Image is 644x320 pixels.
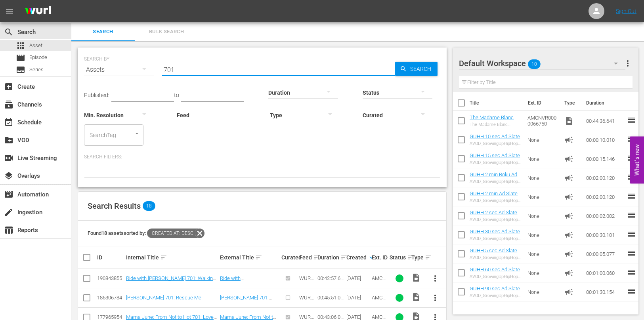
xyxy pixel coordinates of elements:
span: sort [313,254,320,261]
span: Video [411,273,421,282]
span: Episode [16,53,25,63]
span: 10 [528,56,541,72]
span: keyboard_arrow_down [368,254,375,261]
a: GUHH 5 sec Ad Slate [470,248,517,253]
span: Schedule [4,118,13,127]
span: Live Streaming [4,153,13,163]
td: None [524,263,561,282]
div: Default Workspace [459,52,625,74]
a: GUHH 2 sec Ad Slate [470,210,517,215]
div: [DATE] [346,275,369,281]
span: sort [255,254,262,261]
td: None [524,187,561,206]
td: None [524,130,561,149]
a: GUHH 2 min Roku Ad Slate [470,171,520,183]
a: GUHH 10 sec Ad Slate [470,133,520,139]
div: AVOD_GrowingUpHipHopWeTV_WillBeRightBack _30sec_RB24_S01398805004 [470,236,521,241]
a: Ride with [PERSON_NAME] 701: Walking Dead Country with [PERSON_NAME] [220,275,269,299]
span: Ingestion [4,208,13,217]
th: Type [560,92,581,114]
td: None [524,225,561,244]
td: 00:01:30.154 [583,282,627,301]
span: WURL Feed [299,295,314,307]
div: Assets [84,59,154,81]
th: Ext. ID [523,92,560,114]
div: AVOD_GrowingUpHipHopWeTV_WillBeRightBack _90sec_RB24_S01398805002 [470,293,521,298]
span: more_vert [623,59,633,68]
a: GUHH 90 sec Ad Slate [470,286,520,291]
span: Channels [4,100,13,109]
span: Automation [4,190,13,199]
div: AVOD_GrowingUpHipHopWeTV_WillBeRightBack _2Min_RB24_S01398805001 [470,198,521,203]
div: Status [390,253,409,262]
span: Ad [564,287,574,297]
button: more_vert [426,269,445,288]
span: Ad [564,211,574,221]
span: more_vert [430,293,440,303]
div: [DATE] [346,314,369,320]
button: more_vert [426,288,445,307]
span: sort [407,254,414,261]
span: Asset [16,41,25,50]
td: 00:02:00.120 [583,187,627,206]
td: 00:44:36.641 [583,111,627,130]
th: Duration [581,92,629,114]
div: 177965954 [97,314,124,320]
a: Ride with [PERSON_NAME] 701: Walking Dead Country with [PERSON_NAME] [126,275,216,287]
span: Video [411,292,421,302]
span: Search [76,27,130,36]
div: Internal Title [126,253,218,262]
th: Title [470,92,523,114]
span: Series [16,65,25,74]
span: Found 18 assets sorted by: [88,230,204,236]
span: Series [29,66,44,74]
a: GUHH 15 sec Ad Slate [470,152,520,158]
a: [PERSON_NAME] 701: Rescue Me [220,295,272,307]
td: 00:00:05.077 [583,244,627,263]
td: None [524,206,561,225]
div: Duration [317,253,344,262]
span: reorder [627,173,636,182]
td: 00:00:15.146 [583,149,627,168]
div: 00:42:57.620 [317,275,344,281]
div: Ext. ID [372,254,388,261]
span: more_vert [430,274,440,283]
span: sort [160,254,167,261]
div: [DATE] [346,295,369,301]
span: Ad [564,135,574,145]
button: more_vert [623,54,633,73]
div: AVOD_GrowingUpHipHopWeTV_WillBeRightBack _60sec_RB24_S01398805003 [470,274,521,279]
span: reorder [627,192,636,201]
span: Video [564,116,574,126]
td: 00:00:30.101 [583,225,627,244]
span: Reports [4,225,13,235]
p: Search Filters: [84,154,440,160]
span: Bulk Search [140,27,193,36]
span: Published: [84,92,109,98]
td: None [524,149,561,168]
a: GUHH 2 min Ad Slate [470,190,518,196]
td: AMCNVR0000066750 [524,111,561,130]
button: Search [395,62,438,76]
div: AVOD_GrowingUpHipHopWeTV_WillBeRightBack _2sec_RB24_S01398805008 [470,217,521,222]
span: Ad [564,268,574,278]
div: Feed [299,253,315,262]
a: GUHH 60 sec Ad Slate [470,267,520,272]
span: Create [4,82,13,91]
a: GUHH 30 sec Ad Slate [470,229,520,234]
div: AVOD_GrowingUpHipHopWeTV_WillBeRightBack _5sec_RB24_S01398805007 [470,255,521,260]
td: None [524,168,561,187]
span: Ad [564,249,574,259]
span: Search [4,27,13,37]
div: AVOD_GrowingUpHipHopWeTV_WillBeRightBack _10sec_RB24_S01398805006 [470,141,521,146]
span: to [174,92,179,98]
span: VOD [4,135,13,145]
span: reorder [627,268,636,277]
div: 00:45:51.060 [317,295,344,301]
span: Overlays [4,171,13,181]
div: Type [411,253,423,262]
span: reorder [627,249,636,258]
span: reorder [627,116,636,125]
div: Created [346,253,369,262]
span: Created At: desc [147,229,195,238]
